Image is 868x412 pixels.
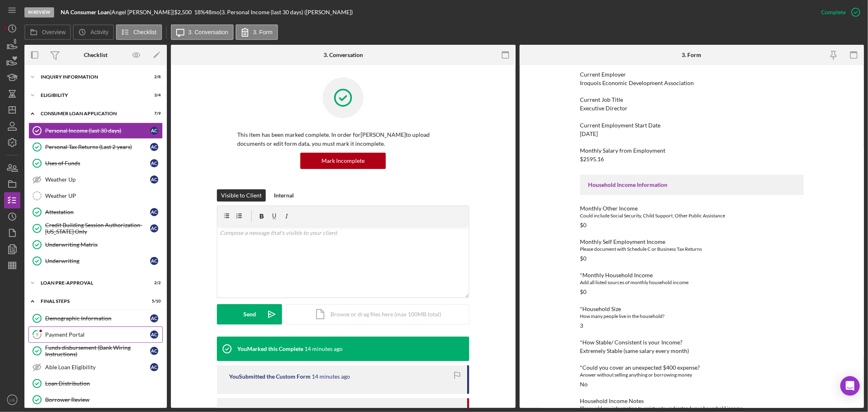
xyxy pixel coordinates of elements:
text: LG [10,398,15,402]
div: *Could you cover an unexpected $400 expense? [580,364,804,371]
div: Mark Incomplete [321,153,365,169]
div: A C [150,257,158,265]
div: Credit Building Session Authorization- [US_STATE] Only [45,222,150,235]
div: Demographic Information [45,315,150,322]
button: 3. Form [236,24,278,40]
div: Underwriting [45,258,150,264]
div: A C [150,314,158,322]
a: Demographic InformationAC [28,310,163,327]
div: $2595.16 [580,156,604,162]
div: Loan Pre-Approval [41,281,140,285]
button: Internal [270,189,298,202]
div: Household Income Notes [580,398,804,404]
a: Able Loan EligibilityAC [28,359,163,375]
a: Underwriting Matrix [28,237,163,253]
div: Current Employer [580,71,804,78]
div: Visible to Client [221,189,262,202]
button: Checklist [116,24,162,40]
div: 7 / 9 [146,111,161,116]
div: Please document with Schedule C or Business Tax Returns [580,245,804,253]
div: Funds disbursement (Bank Wiring Instructions) [45,344,150,357]
div: Internal [274,189,294,202]
div: Monthly Other Income [580,205,804,212]
div: Complete [821,4,846,20]
div: | [61,9,112,15]
button: Send [217,304,282,324]
div: A C [150,143,158,151]
div: Weather Up [45,176,150,183]
div: 2 / 2 [146,281,161,285]
div: $0 [580,222,586,228]
div: Executive Director [580,105,627,112]
div: Monthly Self Employment Income [580,239,804,245]
button: Activity [73,24,114,40]
div: Attestation [45,209,150,215]
div: A C [150,363,158,371]
div: A C [150,224,158,232]
a: Credit Building Session Authorization- [US_STATE] OnlyAC [28,220,163,237]
div: Able Loan Eligibility [45,364,150,370]
b: NA Consumer Loan [61,9,110,15]
p: This item has been marked complete. In order for [PERSON_NAME] to upload documents or edit form d... [237,130,449,149]
div: A C [150,347,158,355]
a: Personal Tax Returns (Last 2 years)AC [28,139,163,155]
div: Eligibility [41,93,140,98]
div: 3 / 4 [146,93,161,98]
div: 5 / 10 [146,299,161,304]
div: Extremely Stable (same salary every month) [580,348,689,354]
div: Angel [PERSON_NAME] | [112,9,174,15]
a: Loan Distribution [28,375,163,392]
div: No [580,381,588,388]
div: A C [150,208,158,216]
a: AttestationAC [28,204,163,220]
div: A C [150,175,158,184]
label: 3. Form [253,29,273,35]
div: Monthly Salary from Employment [580,147,804,154]
div: Payment Portal [45,331,150,338]
div: | 3. Personal Income (last 30 days) ([PERSON_NAME]) [220,9,353,15]
div: Answer without selling anything or borrowing money [580,371,804,379]
div: *Monthly Household Income [580,272,804,278]
div: *Household Size [580,306,804,312]
div: A C [150,331,158,339]
div: Weather UP [45,193,162,199]
a: Weather UP [28,188,163,204]
div: FINAL STEPS [41,299,140,304]
div: Add all listed sources of monthly household income [580,278,804,287]
button: Complete [813,4,864,20]
div: $0 [580,255,586,262]
div: *How Stable/ Consistent is your Income? [580,339,804,346]
div: [DATE] [580,131,598,137]
button: 3. Conversation [171,24,234,40]
div: You Marked this Complete [237,346,303,352]
div: Could include Social Security, Child Support, Other Public Assistance [580,212,804,220]
a: 9Payment PortalAC [28,327,163,343]
div: You Submitted the Custom Form [229,373,310,380]
div: Personal Income (last 30 days) [45,127,150,134]
div: 3. Conversation [324,52,363,58]
label: 3. Conversation [188,29,228,35]
span: $2,500 [174,9,192,15]
label: Overview [42,29,66,35]
div: Inquiry Information [41,75,140,79]
div: Uses of Funds [45,160,150,167]
time: 2025-09-10 20:15 [312,373,350,380]
div: Loan Distribution [45,380,162,387]
div: 48 mo [205,9,220,15]
a: Personal Income (last 30 days)AC [28,123,163,139]
div: 2 / 8 [146,75,161,79]
button: LG [4,392,20,408]
a: Uses of FundsAC [28,155,163,171]
div: How many people live in the household? [580,312,804,320]
a: Weather UpAC [28,171,163,188]
div: Household Income Information [588,182,796,188]
button: Visible to Client [217,189,266,202]
div: Iroquois Economic Development Association [580,80,694,86]
time: 2025-09-10 20:15 [304,346,343,352]
label: Checklist [133,29,157,35]
div: Current Job Title [580,96,804,103]
div: 18 % [194,9,205,15]
div: Checklist [84,52,107,58]
div: $0 [580,289,586,295]
button: Mark Incomplete [300,153,386,169]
